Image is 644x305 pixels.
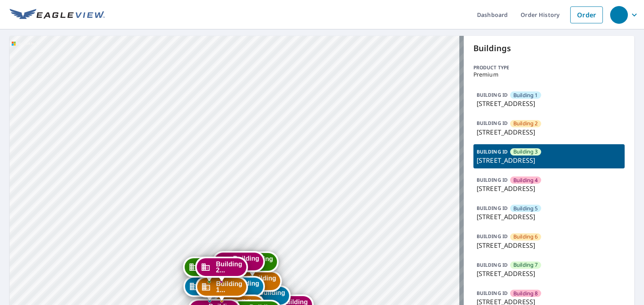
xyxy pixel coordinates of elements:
[477,233,508,240] p: BUILDING ID
[259,290,285,302] span: Building 9
[473,64,625,71] p: Product type
[513,176,538,184] span: Building 4
[513,233,538,241] span: Building 6
[477,205,508,212] p: BUILDING ID
[473,71,625,78] p: Premium
[513,205,538,212] span: Building 5
[477,290,508,297] p: BUILDING ID
[477,120,508,127] p: BUILDING ID
[233,255,259,268] span: Building 1...
[477,99,621,108] p: [STREET_ADDRESS]
[477,176,508,183] p: BUILDING ID
[513,91,538,99] span: Building 1
[183,257,236,282] div: Dropped pin, building Building 19, Commercial property, 1152 Chelsea Drive Lake Zurich, IL 60047
[477,184,621,193] p: [STREET_ADDRESS]
[513,120,538,127] span: Building 2
[183,276,236,301] div: Dropped pin, building Building 17, Commercial property, 1152 Chelsea Drive Lake Zurich, IL 60047
[477,269,621,278] p: [STREET_ADDRESS]
[473,42,625,54] p: Buildings
[477,261,508,268] p: BUILDING ID
[477,127,621,137] p: [STREET_ADDRESS]
[477,156,621,165] p: [STREET_ADDRESS]
[195,257,248,282] div: Dropped pin, building Building 20, Commercial property, 1152 Chelsea Drive Lake Zurich, IL 60047
[570,6,603,23] a: Order
[513,148,538,156] span: Building 3
[477,241,621,250] p: [STREET_ADDRESS]
[513,261,538,269] span: Building 7
[513,290,538,297] span: Building 8
[213,251,265,276] div: Dropped pin, building Building 12, Commercial property, 1152 Chelsea Drive Lake Zurich, IL 60047
[477,212,621,222] p: [STREET_ADDRESS]
[196,276,248,301] div: Dropped pin, building Building 18, Commercial property, 1152 Chelsea Drive Lake Zurich, IL 60047
[477,91,508,98] p: BUILDING ID
[216,281,242,293] span: Building 1...
[216,261,242,273] span: Building 2...
[10,9,105,21] img: EV Logo
[477,148,508,155] p: BUILDING ID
